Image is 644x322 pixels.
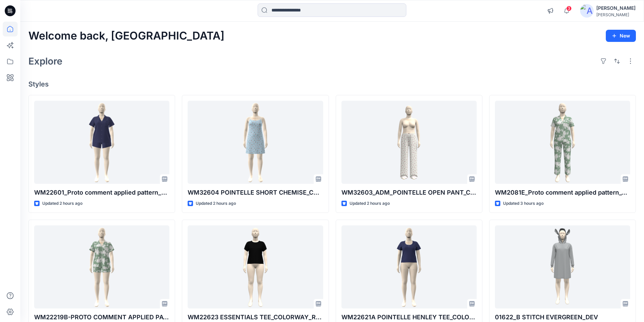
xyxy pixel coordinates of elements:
[596,4,636,12] div: [PERSON_NAME]
[495,313,630,322] p: 01622_B STITCH EVERGREEN_DEV
[596,12,636,17] div: [PERSON_NAME]
[188,188,323,197] p: WM32604 POINTELLE SHORT CHEMISE_COLORWAY_REV2
[350,200,390,207] p: Updated 2 hours ago
[196,200,236,207] p: Updated 2 hours ago
[188,313,323,322] p: WM22623 ESSENTIALS TEE_COLORWAY_REV2
[341,101,477,184] a: WM32603_ADM_POINTELLE OPEN PANT_COLORWAY REV2
[34,225,169,309] a: WM22219B-PROTO COMMENT APPLIED PATTERN_COLORWAY_REV13
[341,313,477,322] p: WM22621A POINTELLE HENLEY TEE_COLORWAY_REV7
[28,56,63,67] h2: Explore
[495,101,630,184] a: WM2081E_Proto comment applied pattern_Colorway_REV13
[606,30,636,42] button: New
[580,4,594,18] img: avatar
[341,188,477,197] p: WM32603_ADM_POINTELLE OPEN PANT_COLORWAY REV2
[34,101,169,184] a: WM22601_Proto comment applied pattern_REV5
[341,225,477,309] a: WM22621A POINTELLE HENLEY TEE_COLORWAY_REV7
[28,30,224,42] h2: Welcome back, [GEOGRAPHIC_DATA]
[188,225,323,309] a: WM22623 ESSENTIALS TEE_COLORWAY_REV2
[495,225,630,309] a: 01622_B STITCH EVERGREEN_DEV
[42,200,82,207] p: Updated 2 hours ago
[34,188,169,197] p: WM22601_Proto comment applied pattern_REV5
[28,80,636,88] h4: Styles
[566,6,572,11] span: 3
[503,200,544,207] p: Updated 3 hours ago
[188,101,323,184] a: WM32604 POINTELLE SHORT CHEMISE_COLORWAY_REV2
[34,313,169,322] p: WM22219B-PROTO COMMENT APPLIED PATTERN_COLORWAY_REV13
[495,188,630,197] p: WM2081E_Proto comment applied pattern_Colorway_REV13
